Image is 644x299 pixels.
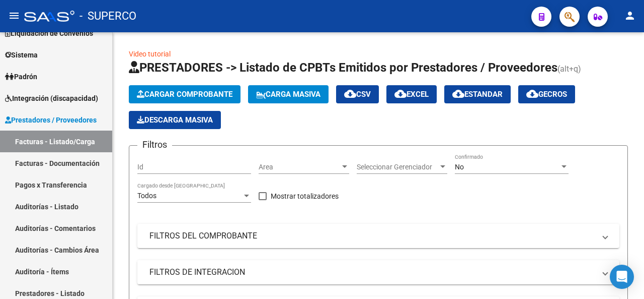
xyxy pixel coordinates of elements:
button: CSV [336,85,379,103]
span: Area [259,163,340,171]
span: Prestadores / Proveedores [5,114,97,126]
span: (alt+q) [557,64,581,74]
mat-icon: person [624,10,636,22]
button: Estandar [444,85,511,103]
span: CSV [344,90,371,99]
mat-icon: cloud_download [344,88,356,100]
span: Integración (discapacidad) [5,93,98,104]
button: Carga Masiva [248,85,329,103]
mat-panel-title: FILTROS DEL COMPROBANTE [149,230,595,242]
mat-expansion-panel-header: FILTROS DEL COMPROBANTE [137,224,619,248]
button: Descarga Masiva [129,111,221,129]
div: Open Intercom Messenger [610,265,634,289]
span: Liquidación de Convenios [5,28,93,39]
span: Gecros [526,90,567,99]
span: Seleccionar Gerenciador [357,163,438,171]
span: Padrón [5,71,37,82]
a: Video tutorial [129,50,171,58]
span: Todos [137,192,156,200]
mat-icon: cloud_download [526,88,538,100]
span: PRESTADORES -> Listado de CPBTs Emitidos por Prestadores / Proveedores [129,61,557,75]
mat-expansion-panel-header: FILTROS DE INTEGRACION [137,260,619,284]
button: EXCEL [386,85,437,103]
button: Cargar Comprobante [129,85,240,103]
span: Carga Masiva [256,90,320,99]
span: No [455,163,464,171]
span: - SUPERCO [79,5,136,27]
span: Mostrar totalizadores [271,190,339,202]
mat-icon: menu [8,10,20,22]
span: Sistema [5,49,38,61]
span: Cargar Comprobante [137,90,232,99]
app-download-masive: Descarga masiva de comprobantes (adjuntos) [129,111,221,129]
span: Estandar [452,90,503,99]
span: Descarga Masiva [137,115,213,125]
mat-icon: cloud_download [452,88,464,100]
mat-panel-title: FILTROS DE INTEGRACION [149,267,595,278]
mat-icon: cloud_download [394,88,407,100]
button: Gecros [518,85,575,103]
h3: Filtros [137,138,172,152]
span: EXCEL [394,90,429,99]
